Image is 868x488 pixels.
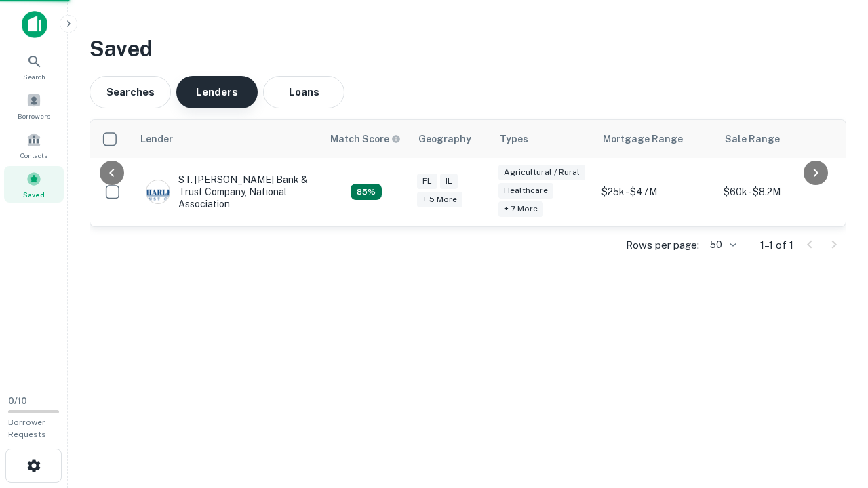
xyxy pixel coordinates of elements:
[263,76,344,108] button: Loans
[418,131,471,147] div: Geography
[140,131,173,147] div: Lender
[90,33,846,65] h3: Saved
[351,184,382,200] div: Capitalize uses an advanced AI algorithm to match your search with the best lender. The match sco...
[4,87,64,124] a: Borrowers
[800,380,868,445] iframe: Chat Widget
[705,235,738,255] div: 50
[20,150,47,161] span: Contacts
[417,192,462,207] div: + 5 more
[23,189,45,200] span: Saved
[717,120,839,158] th: Sale Range
[146,180,170,203] img: picture
[595,120,717,158] th: Mortgage Range
[717,158,839,226] td: $60k - $8.2M
[760,237,793,253] p: 1–1 of 1
[330,131,401,146] div: Capitalize uses an advanced AI algorithm to match your search with the best lender. The match sco...
[603,131,683,147] div: Mortgage Range
[90,76,171,108] button: Searches
[4,166,64,203] a: Saved
[8,396,27,406] span: 0 / 10
[410,120,492,158] th: Geography
[440,174,458,189] div: IL
[417,174,437,189] div: FL
[4,127,64,163] a: Contacts
[176,76,258,108] button: Lenders
[595,158,717,226] td: $25k - $47M
[500,131,528,147] div: Types
[8,418,46,439] span: Borrower Requests
[725,131,780,147] div: Sale Range
[23,71,45,82] span: Search
[22,11,47,38] img: capitalize-icon.png
[492,120,595,158] th: Types
[498,165,585,180] div: Agricultural / Rural
[626,237,699,253] p: Rows per page:
[18,110,50,121] span: Borrowers
[132,120,322,158] th: Lender
[146,174,309,211] div: ST. [PERSON_NAME] Bank & Trust Company, National Association
[4,48,64,85] a: Search
[322,120,410,158] th: Capitalize uses an advanced AI algorithm to match your search with the best lender. The match sco...
[498,201,543,217] div: + 7 more
[330,131,398,146] h6: Match Score
[498,183,553,199] div: Healthcare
